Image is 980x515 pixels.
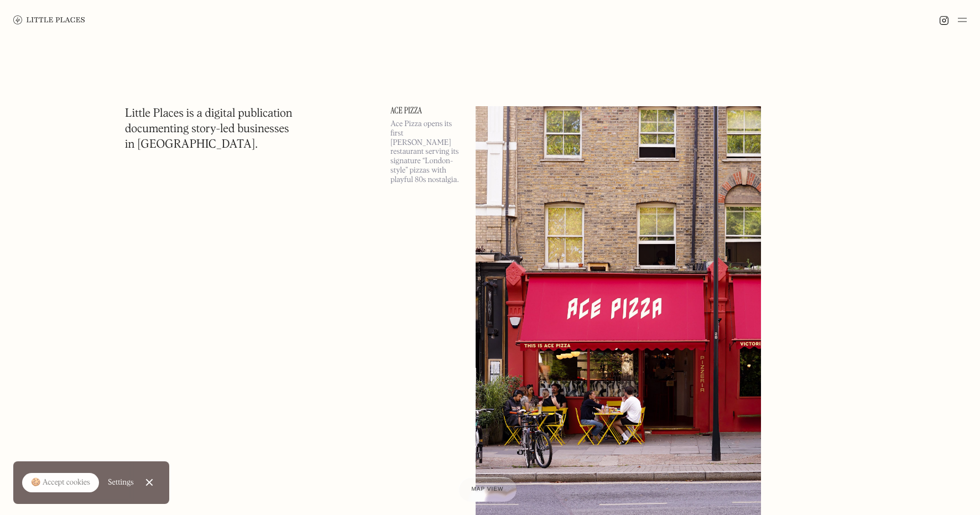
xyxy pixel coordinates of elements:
span: Map view [472,486,504,492]
a: Close Cookie Popup [138,471,160,493]
a: 🍪 Accept cookies [22,473,99,493]
a: Settings [108,470,134,495]
h1: Little Places is a digital publication documenting story-led businesses in [GEOGRAPHIC_DATA]. [125,106,293,153]
a: Map view [458,477,517,502]
div: Settings [108,478,134,486]
a: Ace Pizza [390,106,462,115]
div: 🍪 Accept cookies [31,477,90,488]
p: Ace Pizza opens its first [PERSON_NAME] restaurant serving its signature “London-style” pizzas wi... [390,119,462,185]
div: Close Cookie Popup [149,482,149,483]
